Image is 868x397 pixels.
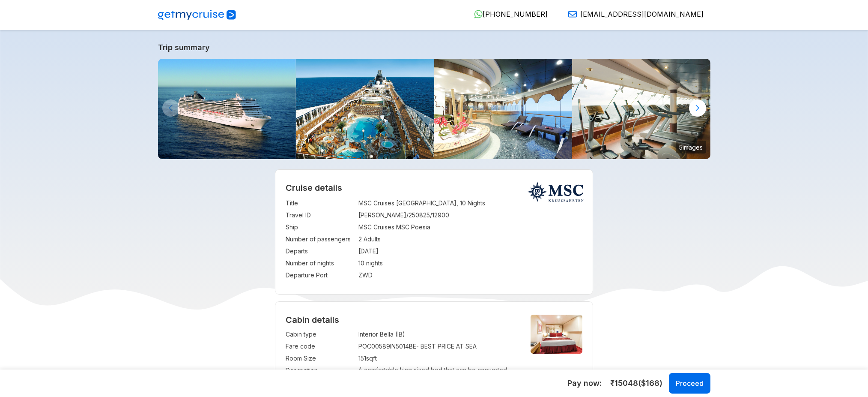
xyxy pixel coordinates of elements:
[669,373,710,394] button: Proceed
[354,257,358,269] td: :
[358,352,516,364] td: 151 sqft
[286,269,354,281] td: Departure Port
[358,209,582,221] td: [PERSON_NAME]/250825/12900
[286,221,354,233] td: Ship
[286,183,582,193] h2: Cruise details
[610,378,662,389] span: ₹ 15048 ($ 168 )
[572,59,710,159] img: po_public_area_sport_06.jpg
[358,197,582,209] td: MSC Cruises [GEOGRAPHIC_DATA], 10 Nights
[358,366,516,381] p: A comfortable king sized bed that can be converted into two single beds on request.
[358,269,582,281] td: ZWD
[568,10,577,18] img: Email
[286,328,354,340] td: Cabin type
[358,233,582,245] td: 2 Adults
[358,221,582,233] td: MSC Cruises MSC Poesia
[286,197,354,209] td: Title
[354,209,358,221] td: :
[354,328,358,340] td: :
[286,340,354,352] td: Fare code
[358,245,582,257] td: [DATE]
[286,364,354,382] td: Description
[483,10,548,18] span: [PHONE_NUMBER]
[567,378,602,388] h5: Pay now:
[354,352,358,364] td: :
[358,342,516,351] div: POC00589IN5014BE - BEST PRICE AT SEA
[580,10,704,18] span: [EMAIL_ADDRESS][DOMAIN_NAME]
[286,209,354,221] td: Travel ID
[358,328,516,340] td: Interior Bella (IB)
[286,352,354,364] td: Room Size
[354,233,358,245] td: :
[158,59,296,159] img: msc-poesia_bow_orientation-right_sea_2480.jpg
[286,233,354,245] td: Number of passengers
[354,221,358,233] td: :
[354,197,358,209] td: :
[354,269,358,281] td: :
[296,59,434,159] img: po_public_area_entertainment_leisure_05.jpg
[286,245,354,257] td: Departs
[467,10,548,18] a: [PHONE_NUMBER]
[354,340,358,352] td: :
[354,364,358,382] td: :
[286,315,582,325] h4: Cabin details
[434,59,573,159] img: po_public_area_spa_04.jpg
[358,257,582,269] td: 10 nights
[474,10,483,18] img: WhatsApp
[561,10,704,18] a: [EMAIL_ADDRESS][DOMAIN_NAME]
[676,141,706,153] small: 5 images
[158,43,710,52] a: Trip summary
[354,245,358,257] td: :
[286,257,354,269] td: Number of nights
